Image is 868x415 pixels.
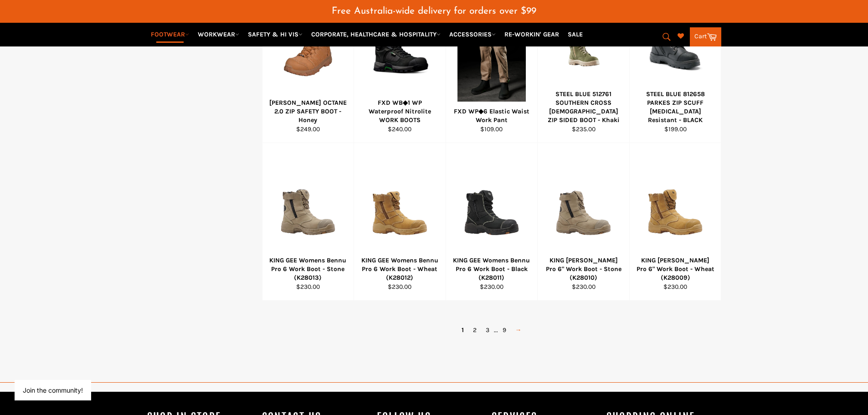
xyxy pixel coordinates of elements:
[268,98,348,125] div: [PERSON_NAME] OCTANE 2.0 ZIP SAFETY BOOT - Honey
[564,26,586,42] a: SALE
[544,256,624,282] div: KING [PERSON_NAME] Pro 6" Work Boot - Stone (K28010)
[23,386,83,394] button: Join the community!
[452,256,532,282] div: KING GEE Womens Bennu Pro 6 Work Boot - Black (K28011)
[147,26,193,42] a: FOOTWEAR
[498,323,511,337] a: 9
[537,143,629,301] a: KING GEE Bennu Pro 6KING [PERSON_NAME] Pro 6" Work Boot - Stone (K28010)$230.00
[194,26,243,42] a: WORKWEAR
[629,143,721,301] a: KING GEE Bennu Pro 6KING [PERSON_NAME] Pro 6" Work Boot - Wheat (K28009)$230.00
[690,27,721,46] a: Cart
[354,143,446,301] a: KING GEE Womens Bennu Pro 6 Work Boot - Wheat (K28012)KING GEE Womens Bennu Pro 6 Work Boot - Whe...
[635,256,715,282] div: KING [PERSON_NAME] Pro 6" Work Boot - Wheat (K28009)
[452,107,532,125] div: FXD WP◆6 Elastic Waist Work Pant
[446,26,499,42] a: ACCESSORIES
[544,90,624,125] div: STEEL BLUE 512761 SOUTHERN CROSS [DEMOGRAPHIC_DATA] ZIP SIDED BOOT - Khaki
[244,26,306,42] a: SAFETY & HI VIS
[457,323,468,337] span: 1
[332,6,536,16] span: Free Australia-wide delivery for orders over $99
[262,143,354,301] a: KING GEE Womens Bennu Pro 6 Work Boot - Stone (K28013)KING GEE Womens Bennu Pro 6 Work Boot - Sto...
[360,256,440,282] div: KING GEE Womens Bennu Pro 6 Work Boot - Wheat (K28012)
[446,143,538,301] a: KING GEE Womens Bennu Pro 6 Work Boot - Black (K28011)KING GEE Womens Bennu Pro 6 Work Boot - Bla...
[511,323,526,337] a: →
[308,26,444,42] a: CORPORATE, HEALTHCARE & HOSPITALITY
[360,98,440,125] div: FXD WB◆1 WP Waterproof Nitrolite WORK BOOTS
[635,90,715,125] div: STEEL BLUE 812658 PARKES ZIP SCUFF [MEDICAL_DATA] Resistant - BLACK
[494,326,498,334] span: ...
[501,26,563,42] a: RE-WORKIN' GEAR
[468,323,481,337] a: 2
[481,323,494,337] a: 3
[268,256,348,282] div: KING GEE Womens Bennu Pro 6 Work Boot - Stone (K28013)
